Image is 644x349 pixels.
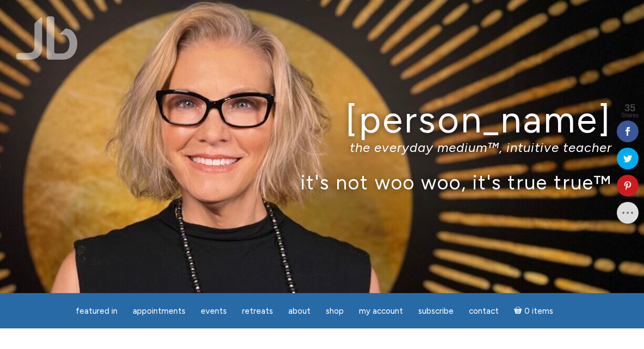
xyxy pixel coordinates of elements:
a: Subscribe [412,301,460,322]
a: Appointments [126,301,192,322]
a: Retreats [236,301,280,322]
a: Cart0 items [507,300,560,322]
a: My Account [352,301,410,322]
span: Shares [621,113,639,118]
span: About [288,306,311,316]
a: Events [194,301,233,322]
span: Appointments [133,306,185,316]
a: Contact [462,301,505,322]
a: featured in [69,301,124,322]
span: 0 items [524,307,553,315]
span: featured in [76,306,117,316]
span: Retreats [242,306,273,316]
span: Contact [469,306,499,316]
p: the everyday medium™, intuitive teacher [32,139,612,155]
span: Subscribe [418,306,454,316]
h1: [PERSON_NAME] [32,99,612,140]
i: Cart [514,306,524,316]
span: Shop [326,306,344,316]
span: 35 [621,103,639,113]
a: About [282,301,317,322]
span: Events [201,306,227,316]
img: Jamie Butler. The Everyday Medium [16,16,78,60]
p: it's not woo woo, it's true true™ [32,170,612,194]
span: My Account [359,306,403,316]
a: Shop [319,301,350,322]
